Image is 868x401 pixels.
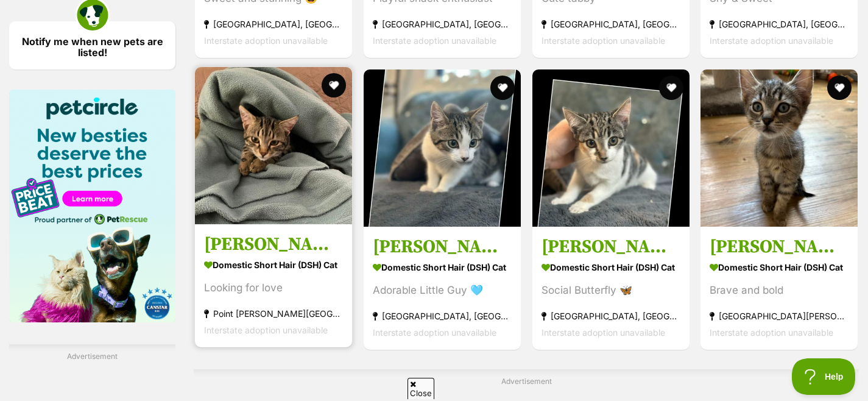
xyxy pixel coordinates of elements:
[204,233,343,256] h3: [PERSON_NAME] ([PERSON_NAME])
[373,308,512,324] strong: [GEOGRAPHIC_DATA], [GEOGRAPHIC_DATA]
[204,325,328,335] span: Interstate adoption unavailable
[195,67,352,224] img: Timmy (Bob) - Domestic Short Hair (DSH) Cat
[373,16,512,32] strong: [GEOGRAPHIC_DATA], [GEOGRAPHIC_DATA]
[542,258,680,276] strong: Domestic Short Hair (DSH) Cat
[373,235,512,258] h3: [PERSON_NAME]* 9 Lives Project Rescue*
[373,258,512,276] strong: Domestic Short Hair (DSH) Cat
[792,358,856,395] iframe: Help Scout Beacon - Open
[658,76,683,100] button: favourite
[710,35,833,46] span: Interstate adoption unavailable
[710,308,849,324] strong: [GEOGRAPHIC_DATA][PERSON_NAME][GEOGRAPHIC_DATA]
[364,226,521,350] a: [PERSON_NAME]* 9 Lives Project Rescue* Domestic Short Hair (DSH) Cat Adorable Little Guy 🩵 [GEOGR...
[710,16,849,32] strong: [GEOGRAPHIC_DATA], [GEOGRAPHIC_DATA]
[9,21,175,69] a: Notify me when new pets are listed!
[532,226,690,350] a: [PERSON_NAME]* 9 Lives Project Rescue Domestic Short Hair (DSH) Cat Social Butterfly 🦋 [GEOGRAPHI...
[373,327,496,338] span: Interstate adoption unavailable
[9,90,175,322] img: Pet Circle promo banner
[710,282,849,299] div: Brave and bold
[710,258,849,276] strong: Domestic Short Hair (DSH) Cat
[490,76,515,100] button: favourite
[542,282,680,299] div: Social Butterfly 🦋
[204,256,343,274] strong: Domestic Short Hair (DSH) Cat
[195,224,352,347] a: [PERSON_NAME] ([PERSON_NAME]) Domestic Short Hair (DSH) Cat Looking for love Point [PERSON_NAME][...
[364,69,521,227] img: Charlie* 9 Lives Project Rescue* - Domestic Short Hair (DSH) Cat
[700,226,858,350] a: [PERSON_NAME] - meet me at [GEOGRAPHIC_DATA] Hastings Domestic Short Hair (DSH) Cat Brave and bol...
[700,69,858,227] img: Zach - meet me at Petstock Hastings - Domestic Short Hair (DSH) Cat
[322,73,346,98] button: favourite
[710,327,833,338] span: Interstate adoption unavailable
[204,305,343,322] strong: Point [PERSON_NAME][GEOGRAPHIC_DATA]
[542,235,680,258] h3: [PERSON_NAME]* 9 Lives Project Rescue
[542,35,665,46] span: Interstate adoption unavailable
[204,35,328,46] span: Interstate adoption unavailable
[204,16,343,32] strong: [GEOGRAPHIC_DATA], [GEOGRAPHIC_DATA]
[373,35,496,46] span: Interstate adoption unavailable
[710,235,849,258] h3: [PERSON_NAME] - meet me at [GEOGRAPHIC_DATA] Hastings
[373,282,512,299] div: Adorable Little Guy 🩵
[542,327,665,338] span: Interstate adoption unavailable
[542,308,680,324] strong: [GEOGRAPHIC_DATA], [GEOGRAPHIC_DATA]
[532,69,690,227] img: Lola* 9 Lives Project Rescue - Domestic Short Hair (DSH) Cat
[542,16,680,32] strong: [GEOGRAPHIC_DATA], [GEOGRAPHIC_DATA]
[827,76,852,100] button: favourite
[204,280,343,296] div: Looking for love
[408,378,434,399] span: Close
